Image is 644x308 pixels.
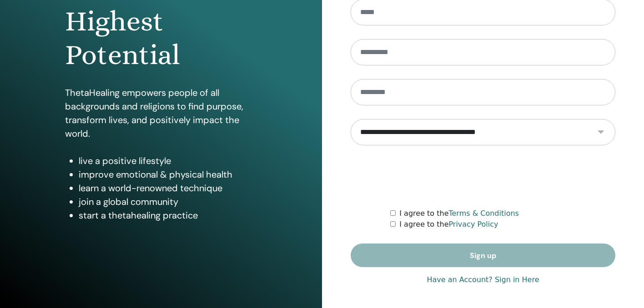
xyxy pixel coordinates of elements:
[79,195,257,209] li: join a global community
[399,219,498,230] label: I agree to the
[79,154,257,168] li: live a positive lifestyle
[448,220,498,229] a: Privacy Policy
[79,209,257,222] li: start a thetahealing practice
[427,274,539,285] a: Have an Account? Sign in Here
[79,168,257,181] li: improve emotional & physical health
[399,208,519,219] label: I agree to the
[414,159,552,194] iframe: reCAPTCHA
[65,86,257,140] p: ThetaHealing empowers people of all backgrounds and religions to find purpose, transform lives, a...
[79,181,257,195] li: learn a world-renowned technique
[448,209,518,218] a: Terms & Conditions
